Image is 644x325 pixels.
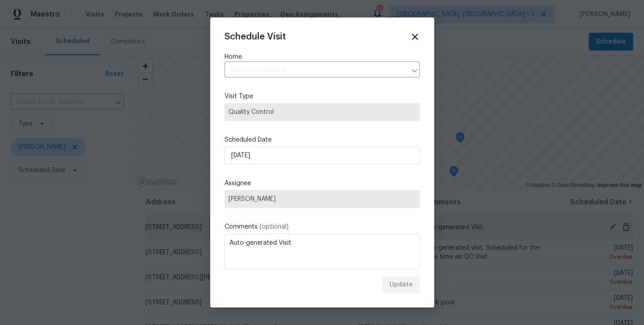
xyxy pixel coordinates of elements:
span: [PERSON_NAME] [229,195,416,203]
span: (optional) [259,224,289,230]
label: Comments [225,222,420,231]
label: Assignee [225,179,420,188]
input: M/D/YYYY [225,147,420,165]
span: Close [410,32,420,42]
label: Visit Type [225,92,420,101]
span: Quality Control [229,108,416,117]
label: Scheduled Date [225,135,420,144]
label: Home [225,52,420,61]
textarea: Auto-generated Visit [225,234,420,269]
span: Schedule Visit [225,32,286,41]
input: Enter in an address [225,64,406,78]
